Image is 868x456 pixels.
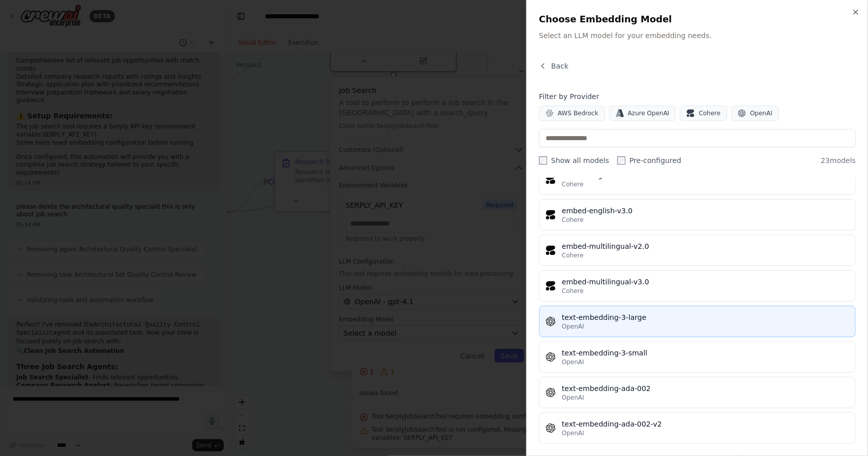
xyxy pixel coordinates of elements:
h4: Filter by Provider [539,91,856,102]
span: Cohere [699,109,721,117]
button: embed-english-v3.0Cohere [539,199,856,231]
p: Select an LLM model for your embedding needs. [539,30,856,41]
label: Pre-configured [617,155,681,166]
input: Pre-configured [617,156,625,165]
span: Cohere [562,180,584,188]
button: text-embedding-ada-002-v2OpenAI [539,412,856,444]
button: Azure OpenAI [609,106,676,121]
div: text-embedding-3-small [562,348,849,358]
div: embed-multilingual-v3.0 [562,277,849,287]
button: AWS Bedrock [539,106,605,121]
span: OpenAI [562,429,584,437]
span: OpenAI [562,394,584,402]
span: 23 models [821,155,856,166]
span: Cohere [562,287,584,295]
span: OpenAI [750,109,772,117]
div: text-embedding-ada-002-v2 [562,419,849,429]
div: embed-multilingual-v2.0 [562,241,849,251]
label: Show all models [539,155,609,166]
button: text-embedding-3-smallOpenAI [539,341,856,373]
button: OpenAI [731,106,779,121]
div: embed-english-v3.0 [562,206,849,216]
input: Show all models [539,156,547,165]
span: OpenAI [562,358,584,366]
div: text-embedding-ada-002 [562,383,849,394]
button: embed-multilingual-v3.0Cohere [539,270,856,302]
span: OpenAI [562,322,584,331]
div: text-embedding-3-large [562,312,849,322]
span: Cohere [562,216,584,224]
button: embed-english-v2.0Cohere [539,164,856,195]
button: text-embedding-ada-002OpenAI [539,377,856,408]
span: AWS Bedrock [558,109,598,117]
button: Back [539,61,568,71]
span: Back [551,61,568,71]
span: Azure OpenAI [628,109,670,117]
button: Cohere [680,106,727,121]
button: text-embedding-3-largeOpenAI [539,306,856,337]
button: embed-multilingual-v2.0Cohere [539,235,856,266]
span: Cohere [562,251,584,259]
h2: Choose Embedding Model [539,12,856,26]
